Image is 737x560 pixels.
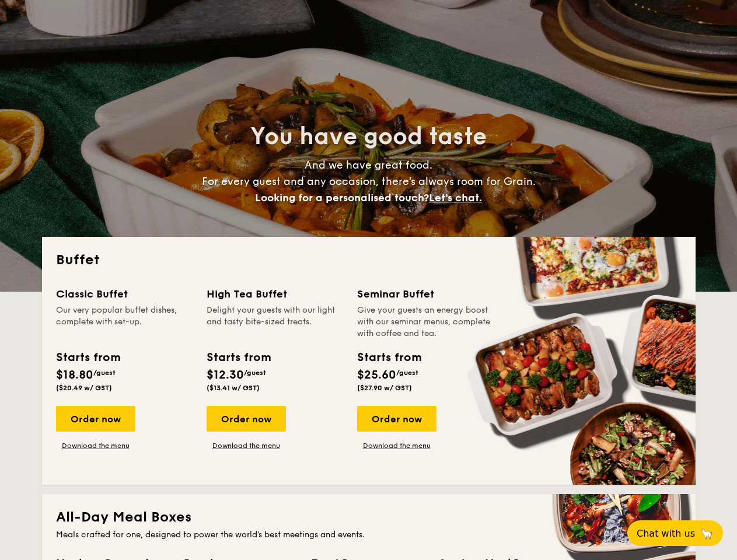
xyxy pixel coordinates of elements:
div: Classic Buffet [56,286,193,302]
h2: Buffet [56,251,682,269]
h2: All-Day Meal Boxes [56,508,682,527]
span: $12.30 [207,368,244,382]
span: Let's chat. [429,191,482,204]
span: $18.80 [56,368,93,382]
a: Download the menu [207,441,286,450]
a: Download the menu [56,441,135,450]
span: 🦙 [700,527,714,540]
span: /guest [244,369,266,377]
div: Order now [207,406,286,432]
div: Starts from [56,349,120,366]
span: ($13.41 w/ GST) [207,384,260,392]
button: Chat with us🦙 [627,520,723,546]
span: Chat with us [637,528,695,539]
span: You have good taste [250,123,487,150]
div: Our very popular buffet dishes, complete with set-up. [56,304,193,339]
div: Meals crafted for one, designed to power the world's best meetings and events. [56,529,682,541]
span: ($27.90 w/ GST) [357,384,412,392]
span: And we have great food. For every guest and any occasion, there’s always room for Grain. [202,159,536,204]
span: Looking for a personalised touch? [255,191,429,204]
div: Starts from [357,349,421,366]
span: $25.60 [357,368,396,382]
span: /guest [396,369,418,377]
span: ($20.49 w/ GST) [56,384,112,392]
div: Order now [357,406,436,432]
span: /guest [93,369,116,377]
div: Starts from [207,349,270,366]
div: Give your guests an energy boost with our seminar menus, complete with coffee and tea. [357,304,494,339]
div: Order now [56,406,135,432]
div: Delight your guests with our light and tasty bite-sized treats. [207,304,343,339]
a: Download the menu [357,441,436,450]
div: Seminar Buffet [357,286,494,302]
div: High Tea Buffet [207,286,343,302]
